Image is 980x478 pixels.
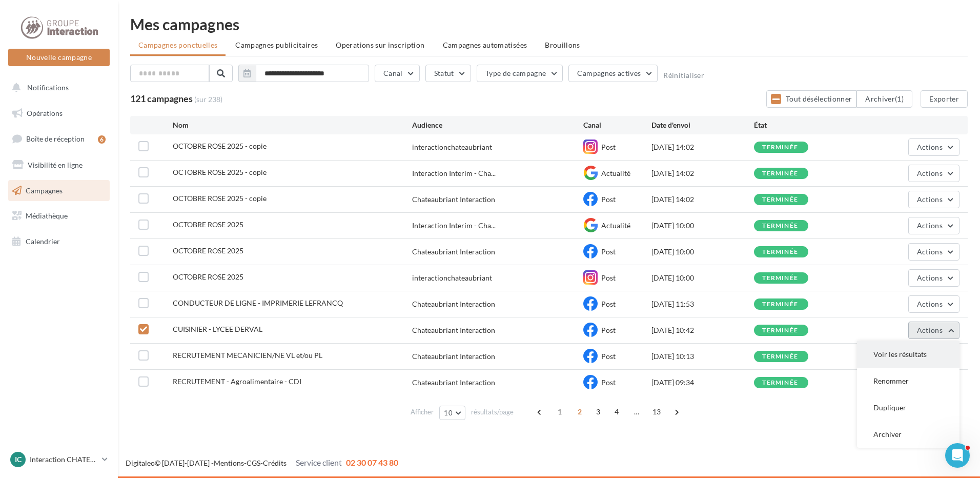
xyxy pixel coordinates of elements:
[601,221,630,230] span: Actualité
[412,120,583,130] div: Audience
[126,459,155,467] a: Digitaleo
[571,404,588,420] span: 2
[651,168,754,178] div: [DATE] 14:02
[628,404,645,420] span: ...
[26,186,63,194] span: Campagnes
[917,300,943,308] span: Actions
[336,41,424,49] span: Operations sur inscription
[8,450,110,469] a: IC Interaction CHATEAUBRIANT
[917,143,943,151] span: Actions
[412,273,492,283] div: interactionchateaubriant
[601,273,616,282] span: Post
[762,223,798,229] div: terminée
[6,77,108,98] button: Notifications
[26,237,60,246] span: Calendrier
[6,128,112,150] a: Boîte de réception6
[27,109,63,117] span: Opérations
[601,326,616,334] span: Post
[651,325,754,335] div: [DATE] 10:42
[443,41,527,49] span: Campagnes automatisées
[425,65,471,82] button: Statut
[762,301,798,308] div: terminée
[346,457,398,467] span: 02 30 07 43 80
[412,142,492,152] div: interactionchateaubriant
[917,195,943,204] span: Actions
[214,459,244,467] a: Mentions
[412,221,496,231] span: Interaction Interim - Cha...
[173,377,301,386] span: RECRUTEMENT - Agroalimentaire - CDI
[857,421,959,448] button: Archiver
[590,404,606,420] span: 3
[908,191,959,208] button: Actions
[6,180,112,202] a: Campagnes
[917,247,943,256] span: Actions
[375,65,420,82] button: Canal
[857,368,959,394] button: Renommer
[130,16,968,32] div: Mes campagnes
[651,142,754,152] div: [DATE] 14:02
[754,120,856,130] div: État
[126,459,398,467] span: © [DATE]-[DATE] - - -
[477,65,563,82] button: Type de campagne
[917,169,943,177] span: Actions
[8,49,110,66] button: Nouvelle campagne
[263,459,287,467] a: Crédits
[762,380,798,386] div: terminée
[651,377,754,388] div: [DATE] 09:34
[173,194,267,203] span: OCTOBRE ROSE 2025 - copie
[173,351,322,360] span: RECRUTEMENT MECANICIEN/NE VL et/ou PL
[27,83,69,92] span: Notifications
[895,94,904,103] span: (1)
[648,404,665,420] span: 13
[26,134,85,143] span: Boîte de réception
[651,221,754,231] div: [DATE] 10:00
[908,243,959,261] button: Actions
[412,351,495,362] div: Chateaubriant Interaction
[608,404,625,420] span: 4
[6,154,112,176] a: Visibilité en ligne
[6,103,112,124] a: Opérations
[173,272,243,281] span: OCTOBRE ROSE 2025
[412,168,496,178] span: Interaction Interim - Cha...
[908,217,959,234] button: Actions
[130,93,193,104] span: 121 campagnes
[173,298,343,307] span: CONDUCTEUR DE LIGNE - IMPRIMERIE LEFRANCQ
[173,220,243,229] span: OCTOBRE ROSE 2025
[857,394,959,421] button: Dupliquer
[583,120,651,130] div: Canal
[6,231,112,252] a: Calendrier
[577,69,641,77] span: Campagnes actives
[917,221,943,230] span: Actions
[762,353,798,360] div: terminée
[917,273,943,282] span: Actions
[173,325,262,333] span: CUISINIER - LYCEE DERVAL
[908,295,959,313] button: Actions
[601,195,616,204] span: Post
[411,407,434,417] span: Afficher
[545,41,580,49] span: Brouillons
[601,378,616,387] span: Post
[651,194,754,205] div: [DATE] 14:02
[412,194,495,205] div: Chateaubriant Interaction
[173,120,412,130] div: Nom
[762,196,798,203] div: terminée
[762,249,798,255] div: terminée
[857,341,959,368] button: Voir les résultats
[762,275,798,282] div: terminée
[663,71,704,79] button: Réinitialiser
[908,322,959,339] button: Actions
[908,138,959,156] button: Actions
[173,246,243,255] span: OCTOBRE ROSE 2025
[568,65,658,82] button: Campagnes actives
[651,120,754,130] div: Date d'envoi
[601,352,616,361] span: Post
[945,443,970,468] iframe: Intercom live chat
[651,351,754,362] div: [DATE] 10:13
[412,325,495,335] div: Chateaubriant Interaction
[28,161,83,169] span: Visibilité en ligne
[766,90,856,108] button: Tout désélectionner
[173,168,267,176] span: OCTOBRE ROSE 2025 - copie
[15,454,22,465] span: IC
[908,165,959,182] button: Actions
[296,457,342,467] span: Service client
